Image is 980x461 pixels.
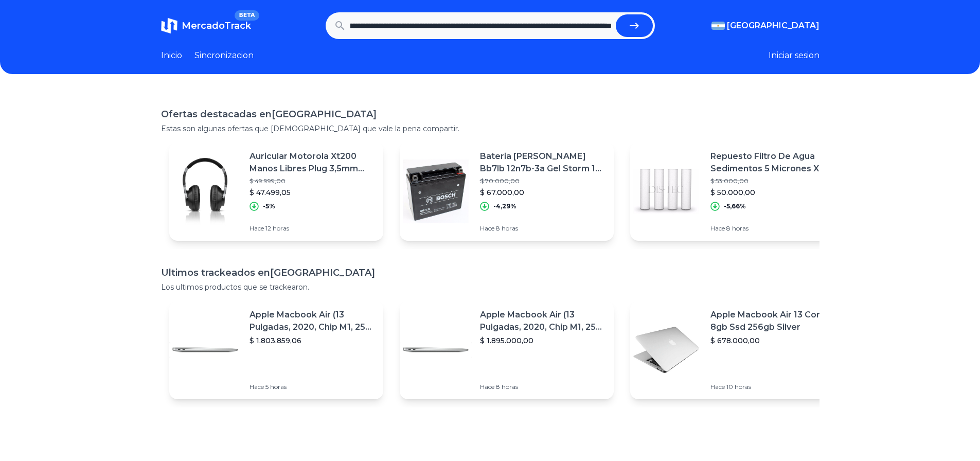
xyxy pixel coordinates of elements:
[710,383,836,391] p: Hace 10 horas
[480,309,605,333] p: Apple Macbook Air (13 Pulgadas, 2020, Chip M1, 256 Gb De Ssd, 8 Gb De Ram) - Plata
[161,49,182,62] a: Inicio
[169,155,241,227] img: Featured image
[169,142,383,241] a: Featured imageAuricular Motorola Xt200 Manos Libres Plug 3,5mm Color Black Luz Negro$ 49.999,00$ ...
[263,202,275,210] p: -5%
[493,202,516,210] p: -4,29%
[711,20,819,32] button: [GEOGRAPHIC_DATA]
[161,265,819,280] h1: Ultimos trackeados en [GEOGRAPHIC_DATA]
[480,224,605,233] p: Hace 8 horas
[769,49,819,62] button: Iniciar sesion
[480,187,605,198] p: $ 67.000,00
[480,335,605,346] p: $ 1.895.000,00
[710,224,836,233] p: Hace 8 horas
[161,282,819,292] p: Los ultimos productos que se trackearon.
[724,202,746,210] p: -5,66%
[630,155,702,227] img: Featured image
[161,123,819,134] p: Estas son algunas ofertas que [DEMOGRAPHIC_DATA] que vale la pena compartir.
[710,150,836,175] p: Repuesto Filtro De Agua Sedimentos 5 Micrones X 10 Unidades
[400,142,614,241] a: Featured imageBateria [PERSON_NAME] Bb7lb 12n7b-3a Gel Storm 125 Rx 150 En Moto 46$ 70.000,00$ 67...
[250,335,375,346] p: $ 1.803.859,06
[630,314,702,386] img: Featured image
[235,10,259,21] span: BETA
[250,383,375,391] p: Hace 5 horas
[480,177,605,185] p: $ 70.000,00
[250,309,375,333] p: Apple Macbook Air (13 Pulgadas, 2020, Chip M1, 256 Gb De Ssd, 8 Gb De Ram) - Plata
[480,150,605,175] p: Bateria [PERSON_NAME] Bb7lb 12n7b-3a Gel Storm 125 Rx 150 En Moto 46
[400,314,472,386] img: Featured image
[161,17,251,34] a: MercadoTrackBETA
[630,142,844,241] a: Featured imageRepuesto Filtro De Agua Sedimentos 5 Micrones X 10 Unidades$ 53.000,00$ 50.000,00-5...
[630,300,844,399] a: Featured imageApple Macbook Air 13 Core I5 8gb Ssd 256gb Silver$ 678.000,00Hace 10 horas
[161,17,177,34] img: MercadoTrack
[710,187,836,198] p: $ 50.000,00
[169,300,383,399] a: Featured imageApple Macbook Air (13 Pulgadas, 2020, Chip M1, 256 Gb De Ssd, 8 Gb De Ram) - Plata$...
[480,383,605,391] p: Hace 8 horas
[182,20,251,31] span: MercadoTrack
[400,300,614,399] a: Featured imageApple Macbook Air (13 Pulgadas, 2020, Chip M1, 256 Gb De Ssd, 8 Gb De Ram) - Plata$...
[711,22,725,30] img: Argentina
[250,177,375,185] p: $ 49.999,00
[710,177,836,185] p: $ 53.000,00
[727,20,819,32] span: [GEOGRAPHIC_DATA]
[710,335,836,346] p: $ 678.000,00
[250,224,375,233] p: Hace 12 horas
[161,107,819,121] h1: Ofertas destacadas en [GEOGRAPHIC_DATA]
[250,150,375,175] p: Auricular Motorola Xt200 Manos Libres Plug 3,5mm Color Black Luz Negro
[250,187,375,198] p: $ 47.499,05
[400,155,472,227] img: Featured image
[169,314,241,386] img: Featured image
[710,309,836,333] p: Apple Macbook Air 13 Core I5 8gb Ssd 256gb Silver
[194,49,254,62] a: Sincronizacion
